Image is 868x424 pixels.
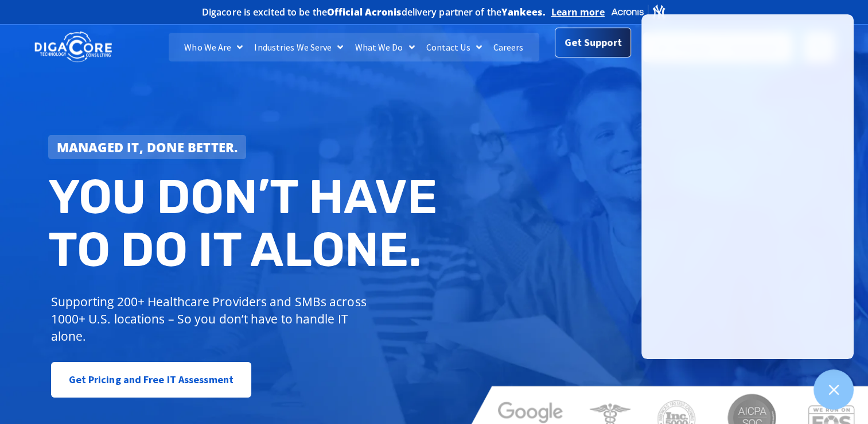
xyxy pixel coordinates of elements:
[69,368,233,391] span: Get Pricing and Free IT Assessment
[48,171,443,276] h2: You don’t have to do IT alone.
[551,6,605,18] a: Learn more
[555,28,631,58] a: Get Support
[421,33,488,61] a: Contact Us
[169,33,540,61] nav: Menu
[641,14,854,359] iframe: Chatgenie Messenger
[48,135,247,159] a: Managed IT, done better.
[565,32,622,55] span: Get Support
[34,30,112,64] img: DigaCore Technology Consulting
[51,362,251,398] a: Get Pricing and Free IT Assessment
[501,6,546,18] b: Yankees.
[178,33,248,61] a: Who We Are
[488,33,530,61] a: Careers
[202,7,546,17] h2: Digacore is excited to be the delivery partner of the
[349,33,420,61] a: What We Do
[610,3,667,20] img: Acronis
[248,33,349,61] a: Industries We Serve
[51,293,372,345] p: Supporting 200+ Healthcare Providers and SMBs across 1000+ U.S. locations – So you don’t have to ...
[327,6,402,18] b: Official Acronis
[57,138,238,156] strong: Managed IT, done better.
